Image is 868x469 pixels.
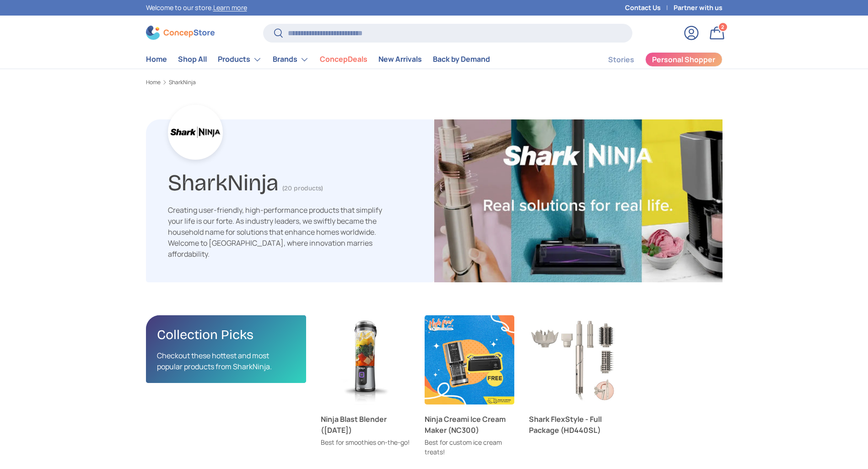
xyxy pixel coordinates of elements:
img: SharkNinja [434,119,722,282]
summary: Brands [267,50,314,69]
span: (20 products) [282,184,323,192]
p: Checkout these hottest and most popular products from SharkNinja. [157,350,295,372]
a: Ninja Blast Blender (BC151) [321,315,410,405]
img: ConcepStore [146,26,215,40]
a: Ninja Creami Ice Cream Maker (NC300) [425,414,514,436]
a: Ninja Creami Ice Cream Maker (NC300) [425,315,514,405]
a: ConcepDeals [320,50,367,68]
a: Shark FlexStyle - Full Package (HD440SL) [529,315,619,405]
a: Products [218,50,262,69]
a: Home [146,80,161,85]
span: 2 [721,23,724,30]
h2: Collection Picks [157,326,295,343]
div: Creating user-friendly, high-performance products that simplify your life is our forte. As indust... [168,205,383,259]
a: Learn more [213,3,247,12]
summary: Products [212,50,267,69]
a: Brands [273,50,309,69]
a: Contact Us [625,3,674,13]
a: Shark FlexStyle - Full Package (HD440SL) [529,414,619,436]
h1: SharkNinja [168,166,279,196]
span: Personal Shopper [652,56,715,63]
a: Stories [608,51,634,69]
nav: Secondary [586,50,722,69]
a: Partner with us [674,3,722,13]
nav: Primary [146,50,490,69]
a: Ninja Blast Blender ([DATE]) [321,414,410,436]
p: Welcome to our store. [146,3,247,13]
a: Personal Shopper [645,52,722,67]
a: Home [146,50,167,68]
a: SharkNinja [169,80,196,85]
nav: Breadcrumbs [146,78,722,86]
a: New Arrivals [378,50,422,68]
a: Shop All [178,50,207,68]
a: Back by Demand [433,50,490,68]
